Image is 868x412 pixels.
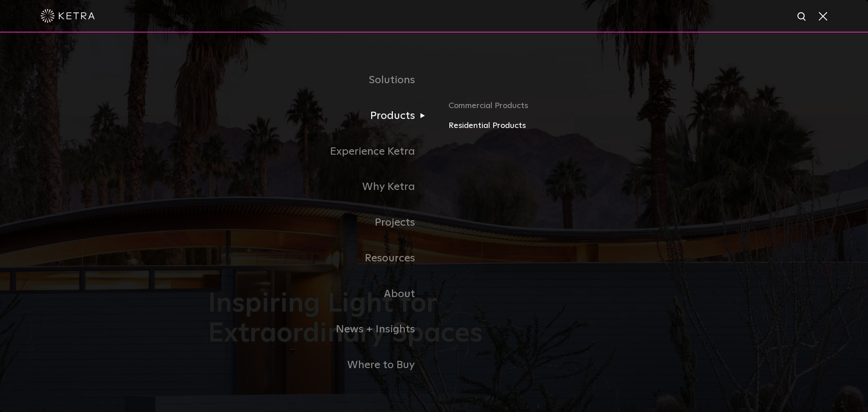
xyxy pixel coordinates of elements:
[208,134,434,170] a: Experience Ketra
[208,276,434,312] a: About
[208,347,434,383] a: Where to Buy
[41,9,95,23] img: ketra-logo-2019-white
[208,241,434,276] a: Resources
[208,62,660,383] div: Navigation Menu
[797,11,808,23] img: search icon
[208,62,434,98] a: Solutions
[448,99,660,119] a: Commercial Products
[208,98,434,134] a: Products
[448,119,660,133] a: Residential Products
[208,312,434,347] a: News + Insights
[208,205,434,241] a: Projects
[208,169,434,205] a: Why Ketra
